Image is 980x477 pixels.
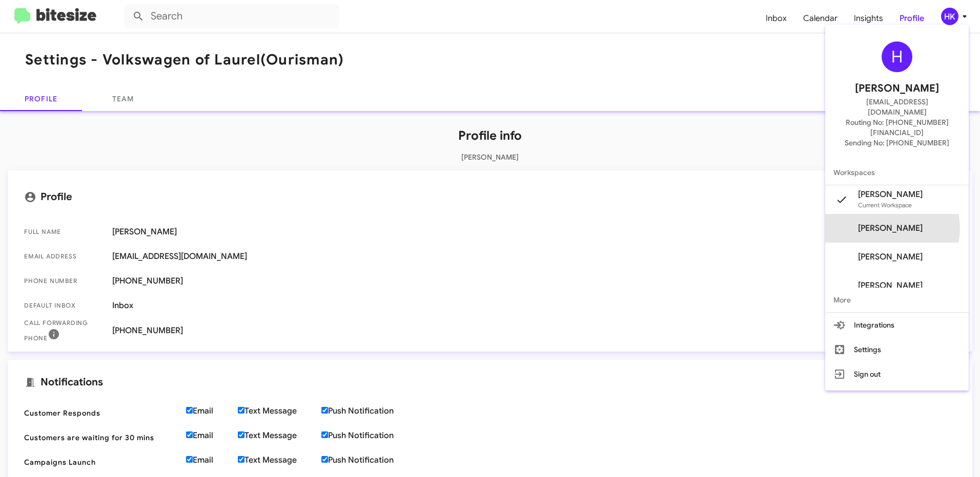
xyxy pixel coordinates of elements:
span: [EMAIL_ADDRESS][DOMAIN_NAME] [838,97,956,117]
button: Sign out [825,362,969,386]
span: [PERSON_NAME] [858,189,923,200]
span: [PERSON_NAME] [858,223,923,233]
span: More [825,288,969,312]
span: [PERSON_NAME] [858,252,923,262]
span: Routing No: [PHONE_NUMBER][FINANCIAL_ID] [838,117,956,138]
span: Sending No: [PHONE_NUMBER] [845,138,949,148]
span: Workspaces [825,160,969,185]
span: Current Workspace [858,201,912,209]
div: H [882,41,912,72]
span: [PERSON_NAME] [855,80,939,97]
button: Settings [825,337,969,362]
button: Integrations [825,313,969,337]
span: [PERSON_NAME] [858,280,923,291]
